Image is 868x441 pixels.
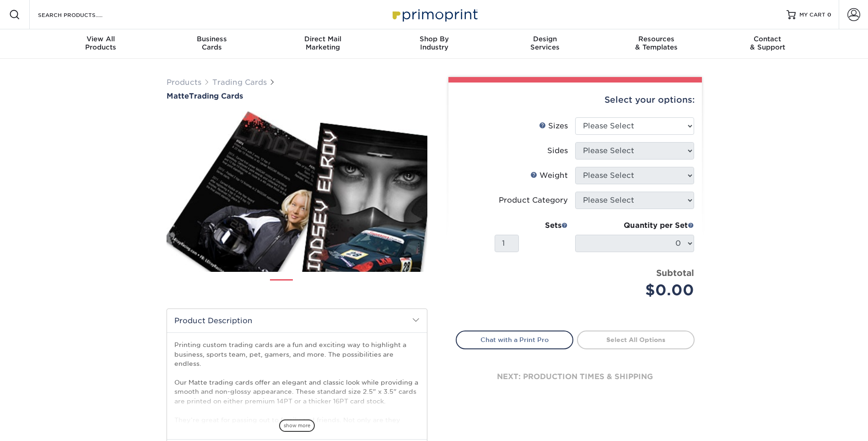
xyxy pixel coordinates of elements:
div: next: production times & shipping [456,349,695,404]
a: Direct MailMarketing [267,29,378,59]
div: Products [45,35,156,51]
a: Products [167,78,201,87]
h1: Trading Cards [167,92,427,100]
strong: Subtotal [656,268,694,278]
img: Matte 01 [167,101,427,282]
div: Sides [547,145,568,156]
a: Select All Options [577,331,695,349]
div: Industry [378,35,490,51]
div: $0.00 [582,279,694,301]
span: View All [45,35,156,43]
div: Product Category [499,195,568,206]
a: Resources& Templates [601,29,712,59]
span: Contact [712,35,823,43]
div: & Templates [601,35,712,51]
span: Shop By [378,35,490,43]
div: Weight [530,170,568,181]
span: Design [490,35,601,43]
div: Sets [495,220,568,231]
img: Primoprint [388,5,480,24]
span: Matte [167,92,189,100]
div: Marketing [267,35,378,51]
div: & Support [712,35,823,51]
img: Trading Cards 02 [301,276,323,298]
div: Cards [156,35,267,51]
a: View AllProducts [45,29,156,59]
div: Select your options: [456,83,695,117]
span: 0 [827,11,831,18]
img: Trading Cards 01 [270,276,293,299]
div: Services [490,35,601,51]
h2: Product Description [167,309,427,332]
a: BusinessCards [156,29,267,59]
span: MY CART [799,11,825,19]
a: MatteTrading Cards [167,92,427,100]
a: Contact& Support [712,29,823,59]
input: SEARCH PRODUCTS..... [37,9,126,20]
div: Quantity per Set [575,220,694,231]
a: DesignServices [490,29,601,59]
a: Trading Cards [212,78,267,87]
a: Chat with a Print Pro [456,331,573,349]
span: Business [156,35,267,43]
div: Sizes [539,121,568,132]
a: Shop ByIndustry [378,29,490,59]
span: Direct Mail [267,35,378,43]
span: Resources [601,35,712,43]
span: show more [279,419,315,432]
